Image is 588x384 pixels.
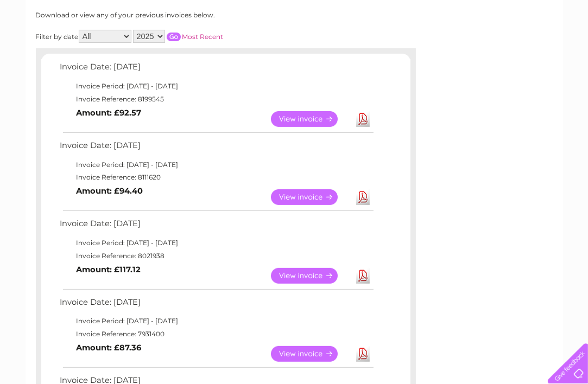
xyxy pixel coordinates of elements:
a: 0333 014 3131 [383,5,458,19]
a: View [271,268,351,284]
a: Download [356,189,370,205]
b: Amount: £87.36 [77,343,142,353]
a: View [271,189,351,205]
td: Invoice Date: [DATE] [58,138,375,158]
a: View [271,346,351,362]
td: Invoice Date: [DATE] [58,60,375,80]
td: Invoice Period: [DATE] - [DATE] [58,236,375,249]
td: Invoice Date: [DATE] [58,295,375,315]
a: Download [356,268,370,284]
a: View [271,111,351,127]
div: Filter by date [36,30,321,43]
a: Telecoms [454,46,487,54]
a: Water [397,46,418,54]
div: Clear Business is a trading name of Verastar Limited (registered in [GEOGRAPHIC_DATA] No. 3667643... [38,6,551,53]
td: Invoice Period: [DATE] - [DATE] [58,80,375,93]
img: logo.png [21,28,76,61]
td: Invoice Date: [DATE] [58,216,375,236]
b: Amount: £117.12 [77,265,141,274]
td: Invoice Reference: 8111620 [58,171,375,184]
a: Blog [494,46,509,54]
td: Invoice Reference: 7931400 [58,328,375,341]
b: Amount: £92.57 [77,108,142,118]
div: Download or view any of your previous invoices below. [36,11,321,19]
td: Invoice Reference: 8199545 [58,93,375,106]
td: Invoice Period: [DATE] - [DATE] [58,158,375,171]
a: Download [356,111,370,127]
a: Log out [552,46,578,54]
a: Energy [424,46,448,54]
td: Invoice Reference: 8021938 [58,249,375,263]
td: Invoice Period: [DATE] - [DATE] [58,315,375,328]
a: Contact [516,46,542,54]
a: Download [356,346,370,362]
a: Most Recent [182,33,224,41]
b: Amount: £94.40 [77,186,143,196]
